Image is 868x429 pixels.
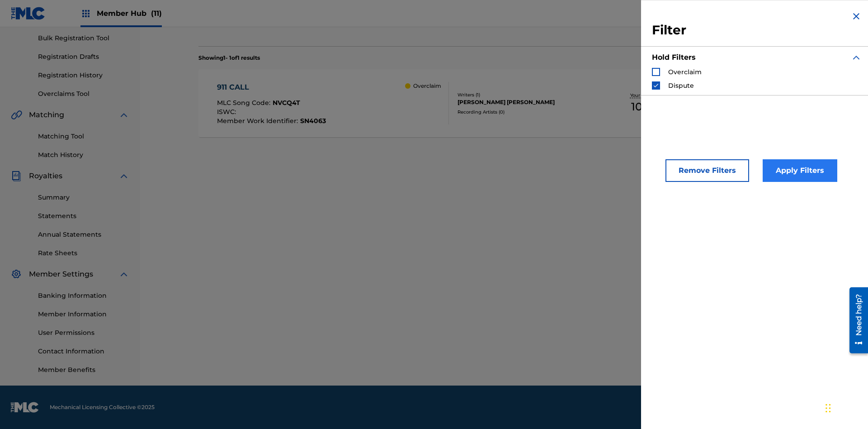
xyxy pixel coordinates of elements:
div: Recording Artists ( 0 ) [458,109,594,115]
span: 100 % [631,99,659,115]
span: NVCQ4T [273,99,300,107]
div: Writers ( 1 ) [458,91,594,98]
span: SN4063 [300,117,326,125]
img: Royalties [11,171,22,181]
img: expand [851,52,862,63]
a: 911 CALLMLC Song Code:NVCQ4TISWC:Member Work Identifier:SN4063 OverclaimWriters (1)[PERSON_NAME] ... [198,69,810,137]
a: Annual Statements [38,230,129,239]
div: 911 CALL [217,82,326,93]
div: Drag [826,395,831,422]
span: Matching [29,110,64,120]
a: Matching Tool [38,132,129,141]
img: logo [11,402,39,413]
img: expand [118,171,129,181]
a: Registration History [38,71,129,80]
img: checkbox [653,82,659,89]
img: Matching [11,110,22,120]
img: expand [118,269,129,280]
a: Banking Information [38,291,129,300]
h3: Filter [652,22,862,38]
span: Royalties [29,171,62,181]
a: Rate Sheets [38,248,129,258]
a: User Permissions [38,328,129,338]
iframe: Chat Widget [823,386,868,429]
span: Member Work Identifier : [217,117,300,125]
a: Statements [38,211,129,221]
span: Overclaim [668,68,702,76]
span: MLC Song Code : [217,99,273,107]
a: Match History [38,150,129,160]
a: Bulk Registration Tool [38,33,129,43]
img: Member Settings [11,269,22,280]
button: Apply Filters [763,159,837,182]
a: Contact Information [38,347,129,356]
span: Member Settings [29,269,93,280]
img: MLC Logo [11,7,46,20]
p: Overclaim [413,82,441,90]
img: close [851,11,862,22]
a: Member Information [38,310,129,319]
p: Your Shares: [630,92,660,99]
div: [PERSON_NAME] [PERSON_NAME] [458,98,594,106]
a: Member Benefits [38,365,129,375]
img: expand [118,110,129,120]
span: Member Hub [97,8,162,19]
iframe: Resource Center [843,284,868,358]
strong: Hold Filters [652,53,696,62]
span: Dispute [668,81,694,90]
img: Top Rightsholders [80,8,91,19]
span: (11) [151,9,162,18]
span: Mechanical Licensing Collective © 2025 [50,403,155,411]
span: ISWC : [217,108,238,116]
a: Overclaims Tool [38,89,129,99]
button: Remove Filters [665,159,749,182]
p: Showing 1 - 1 of 1 results [198,54,260,62]
a: Summary [38,193,129,202]
a: Registration Drafts [38,52,129,62]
